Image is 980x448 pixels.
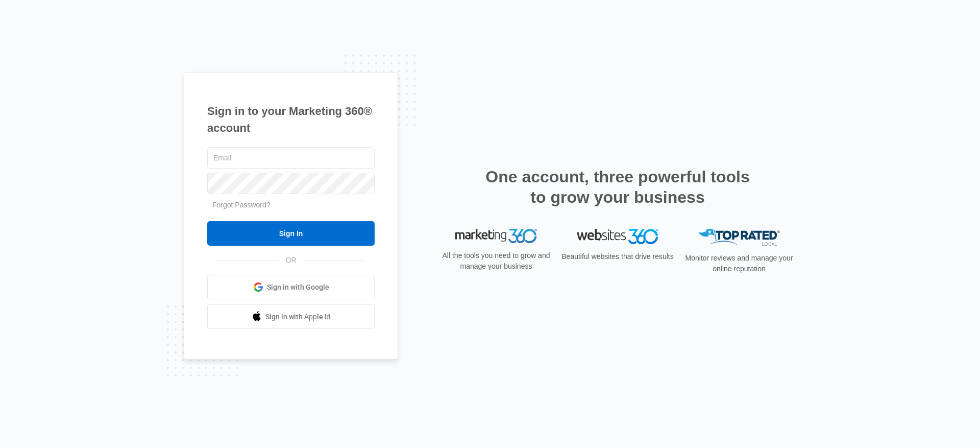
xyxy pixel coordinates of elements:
[212,201,271,209] a: Forgot Password?
[207,304,375,329] a: Sign in with Apple Id
[207,221,375,246] input: Sign In
[455,229,537,243] img: Marketing 360
[577,229,658,244] img: Websites 360
[207,103,375,136] h1: Sign in to your Marketing 360® account
[698,229,780,246] img: Top Rated Local
[482,167,753,207] h2: One account, three powerful tools to grow your business
[207,275,375,299] a: Sign in with Google
[267,282,329,293] span: Sign in with Google
[279,255,304,266] span: OR
[265,312,331,322] span: Sign in with Apple Id
[439,250,553,272] p: All the tools you need to grow and manage your business
[682,253,796,274] p: Monitor reviews and manage your online reputation
[560,251,675,262] p: Beautiful websites that drive results
[207,147,375,169] input: Email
